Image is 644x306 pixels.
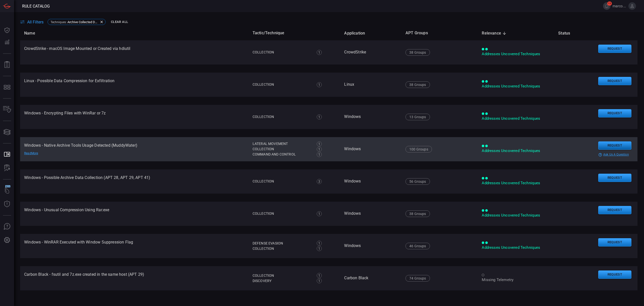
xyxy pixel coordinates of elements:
button: Request [598,174,631,182]
div: 1 [317,147,322,152]
button: Request [598,109,631,117]
div: Collection [253,211,311,216]
div: 46 Groups [406,243,430,249]
div: Defense Evasion [253,241,311,246]
td: Windows [340,137,401,161]
div: Read More [24,151,59,156]
span: All Filters [27,20,44,24]
td: CrowdStrike [340,40,401,65]
div: 38 Groups [406,81,430,88]
button: Inventory [1,104,13,116]
td: Carbon Black - fsutil and 7z.exe created in the same host (APT 29) [20,266,249,290]
button: Request [598,141,631,150]
button: Wingman [1,185,13,197]
div: 56 Groups [406,178,430,185]
td: Windows [340,169,401,194]
div: 1 [317,278,322,283]
div: 1 [317,50,322,55]
span: Techniques : [51,20,67,24]
th: Tactic/Technique [249,26,340,40]
div: Addresses Uncovered Techniques [482,51,550,57]
div: Addresses Uncovered Techniques [482,116,550,121]
span: 15 [607,2,612,6]
button: Request [598,238,631,247]
div: 1 [317,211,322,216]
button: MITRE - Detection Posture [1,81,13,93]
span: Application [344,30,372,36]
button: Ask Us A Question [1,221,13,233]
span: marco.[PERSON_NAME] [613,4,626,8]
div: Techniques:Archive Collected Data [48,19,106,25]
button: Preferences [1,234,13,246]
div: 1 [317,114,322,119]
div: Missing Telemetry [482,277,550,283]
div: Collection [253,146,311,152]
button: Request [598,77,631,85]
div: Addresses Uncovered Techniques [482,213,550,218]
div: Collection [253,179,311,184]
div: 38 Groups [406,210,430,217]
div: Addresses Uncovered Techniques [482,180,550,186]
div: Command and Control [253,152,311,157]
td: CrowdStrike - macOS Image Mounted or Created via hdiutil [20,40,249,65]
button: 15 [603,2,611,10]
button: Cards [1,126,13,138]
td: Windows [340,105,401,129]
div: 1 [317,241,322,246]
th: APT Groups [401,26,478,40]
button: ALERT ANALYSIS [1,162,13,174]
div: 13 Groups [406,114,430,120]
button: All Filters [20,20,44,24]
div: 1 [317,246,322,251]
div: Discovery [253,278,311,284]
div: Collection [253,114,311,119]
div: Addresses Uncovered Techniques [482,148,550,154]
div: Addresses Uncovered Techniques [482,245,550,250]
span: Relevance [482,30,508,36]
span: Rule Catalog [22,4,50,9]
div: Collection [253,273,311,278]
td: Windows [340,234,401,258]
td: Windows - WinRAR Executed with Window Suppression Flag [20,234,249,258]
div: 3 [317,179,322,184]
div: 100 Groups [406,146,432,152]
div: 1 [317,82,322,87]
div: Lateral Movement [253,141,311,146]
button: Clear All [110,18,129,26]
div: 1 [317,273,322,278]
td: Windows - Encrypting Files with WinRar or 7z [20,105,249,129]
td: Carbon Black [340,266,401,290]
button: Rule Catalog [1,148,13,161]
div: ask us a question [598,153,633,157]
button: Request [598,45,631,53]
div: 74 Groups [406,275,430,282]
button: Request [598,206,631,214]
div: 38 Groups [406,49,430,56]
button: Detections [1,36,13,48]
div: 1 [317,141,322,146]
td: Linux - Possible Data Compression for Exfiltration [20,73,249,97]
td: Windows - Native Archive Tools Usage Detected (MuddyWater) [20,137,249,161]
span: Name [24,30,42,36]
button: Reports [1,59,13,71]
td: Windows [340,202,401,226]
button: Request [598,270,631,279]
div: Collection [253,246,311,251]
div: Collection [253,50,311,55]
div: Collection [253,82,311,87]
td: Windows - Possible Archive Data Collection (APT 28, APT 29, APT 41) [20,169,249,194]
span: Archive Collected Data [67,20,99,24]
div: 1 [317,152,322,157]
div: Addresses Uncovered Techniques [482,84,550,89]
td: Linux [340,73,401,97]
span: Status [558,30,577,36]
td: Windows - Unusual Compression Using Rar.exe [20,202,249,226]
button: Dashboard [1,24,13,36]
button: Threat Intelligence [1,198,13,210]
